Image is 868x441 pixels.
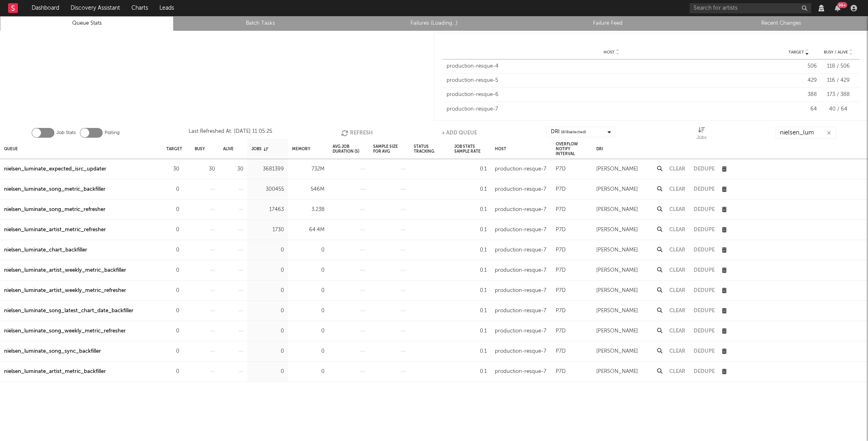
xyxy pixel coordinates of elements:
[495,367,546,377] div: production-resque-7
[292,164,324,174] div: 732M
[596,205,638,215] div: [PERSON_NAME]
[694,227,715,232] button: Dedupe
[495,306,546,316] div: production-resque-7
[694,308,715,313] button: Dedupe
[495,140,506,158] div: Host
[251,367,284,377] div: 0
[669,349,685,354] button: Clear
[821,62,855,70] div: 118 / 506
[454,367,487,377] div: 0.1
[556,326,566,336] div: P7D
[551,127,586,137] div: DRI
[292,367,324,377] div: 0
[447,91,776,99] div: production-resque-6
[556,367,566,377] div: P7D
[604,50,614,55] span: Host
[821,91,855,99] div: 173 / 388
[166,205,179,215] div: 0
[4,245,87,255] div: nielsen_luminate_chart_backfiller
[373,140,406,158] div: Sample Size For Avg
[694,166,715,172] button: Dedupe
[696,133,707,143] div: Jobs
[4,205,105,215] div: nielsen_luminate_song_metric_refresher
[837,2,847,8] div: 99 +
[4,140,18,158] div: Queue
[780,91,817,99] div: 388
[251,205,284,215] div: 17463
[690,3,811,13] input: Search for artists
[556,225,566,235] div: P7D
[447,105,776,113] div: production-resque-7
[669,247,685,253] button: Clear
[694,187,715,192] button: Dedupe
[4,225,106,235] a: nielsen_luminate_artist_metric_refresher
[454,140,487,158] div: Job Stats Sample Rate
[556,245,566,255] div: P7D
[495,347,546,356] div: production-resque-7
[195,140,205,158] div: Busy
[251,140,268,158] div: Jobs
[166,245,179,255] div: 0
[694,349,715,354] button: Dedupe
[556,306,566,316] div: P7D
[694,288,715,293] button: Dedupe
[292,225,324,235] div: 64.4M
[699,19,864,28] a: Recent Changes
[4,347,101,356] a: nielsen_luminate_song_sync_backfiller
[596,185,638,194] div: [PERSON_NAME]
[596,266,638,275] div: [PERSON_NAME]
[824,50,848,55] span: Busy / Alive
[596,164,638,174] div: [PERSON_NAME]
[495,286,546,296] div: production-resque-7
[166,326,179,336] div: 0
[166,306,179,316] div: 0
[333,140,365,158] div: Avg Job Duration (s)
[4,306,133,316] a: nielsen_luminate_song_latest_chart_date_backfiller
[292,245,324,255] div: 0
[696,127,707,142] div: Jobs
[166,225,179,235] div: 0
[694,247,715,253] button: Dedupe
[454,225,487,235] div: 0.1
[251,326,284,336] div: 0
[561,127,586,137] span: ( 8 / 8 selected)
[189,127,272,139] div: Last Refreshed At: [DATE] 11:05:25
[454,266,487,275] div: 0.1
[251,347,284,356] div: 0
[195,164,215,174] div: 30
[251,306,284,316] div: 0
[454,347,487,356] div: 0.1
[4,367,106,377] a: nielsen_luminate_artist_metric_backfiller
[4,326,126,336] a: nielsen_luminate_song_weekly_metric_refresher
[56,128,76,138] label: Job Stats
[556,185,566,194] div: P7D
[223,140,234,158] div: Alive
[669,268,685,273] button: Clear
[694,268,715,273] button: Dedupe
[776,127,836,139] input: Search...
[447,77,776,85] div: production-resque-5
[178,19,343,28] a: Batch Tasks
[495,245,546,255] div: production-resque-7
[454,245,487,255] div: 0.1
[556,140,588,158] div: Overflow Notify Interval
[166,286,179,296] div: 0
[669,207,685,212] button: Clear
[292,286,324,296] div: 0
[105,128,120,138] label: Polling
[4,286,126,296] a: nielsen_luminate_artist_weekly_metric_refresher
[251,185,284,194] div: 300455
[454,185,487,194] div: 0.1
[414,140,446,158] div: Status Tracking
[669,328,685,334] button: Clear
[669,227,685,232] button: Clear
[495,164,546,174] div: production-resque-7
[166,266,179,275] div: 0
[166,140,182,158] div: Target
[495,266,546,275] div: production-resque-7
[669,187,685,192] button: Clear
[4,19,169,28] a: Queue Stats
